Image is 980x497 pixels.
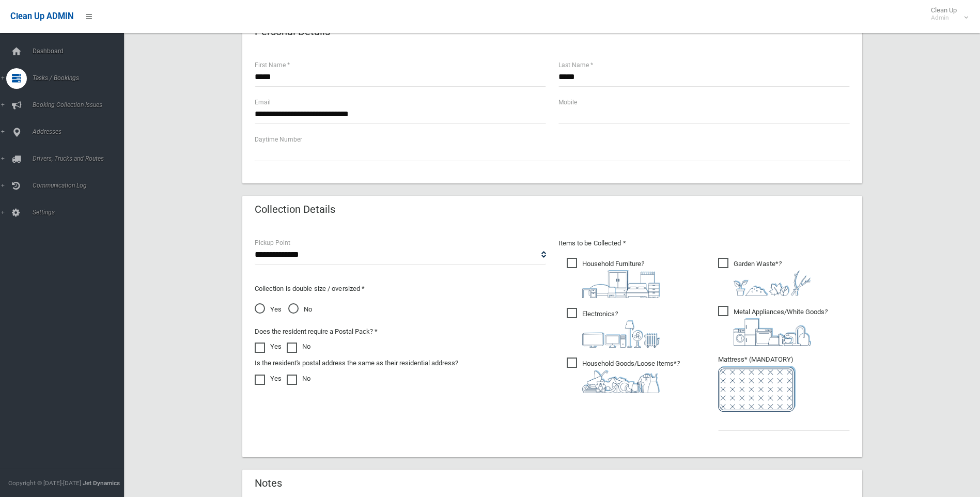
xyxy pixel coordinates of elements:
[29,74,132,82] span: Tasks / Bookings
[29,182,132,189] span: Communication Log
[10,11,73,21] span: Clean Up ADMIN
[255,303,282,316] span: Yes
[29,155,132,162] span: Drivers, Trucks and Routes
[255,283,546,295] p: Collection is double size / oversized *
[29,128,132,135] span: Addresses
[582,270,660,298] img: aa9efdbe659d29b613fca23ba79d85cb.png
[926,6,967,22] span: Clean Up
[255,340,282,353] label: Yes
[582,260,660,298] i: ?
[8,479,81,487] span: Copyright © [DATE]-[DATE]
[931,14,957,22] small: Admin
[558,237,850,250] p: Items to be Collected *
[287,340,310,353] label: No
[242,473,294,493] header: Notes
[242,199,348,220] header: Collection Details
[255,325,378,338] label: Does the resident require a Postal Pack? *
[718,306,828,346] span: Metal Appliances/White Goods
[29,48,132,55] span: Dashboard
[734,318,811,346] img: 36c1b0289cb1767239cdd3de9e694f19.png
[582,370,660,393] img: b13cc3517677393f34c0a387616ef184.png
[718,258,811,296] span: Garden Waste*
[567,358,680,393] span: Household Goods/Loose Items*
[255,357,458,369] label: Is the resident's postal address the same as their residential address?
[288,303,312,316] span: No
[734,260,811,296] i: ?
[29,101,132,108] span: Booking Collection Issues
[718,355,850,412] span: Mattress* (MANDATORY)
[582,310,660,348] i: ?
[582,320,660,348] img: 394712a680b73dbc3d2a6a3a7ffe5a07.png
[255,372,282,385] label: Yes
[567,308,660,348] span: Electronics
[83,479,120,487] strong: Jet Dynamics
[734,270,811,296] img: 4fd8a5c772b2c999c83690221e5242e0.png
[718,366,796,412] img: e7408bece873d2c1783593a074e5cb2f.png
[567,258,660,298] span: Household Furniture
[29,209,132,216] span: Settings
[734,308,828,346] i: ?
[287,372,310,385] label: No
[582,360,680,393] i: ?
